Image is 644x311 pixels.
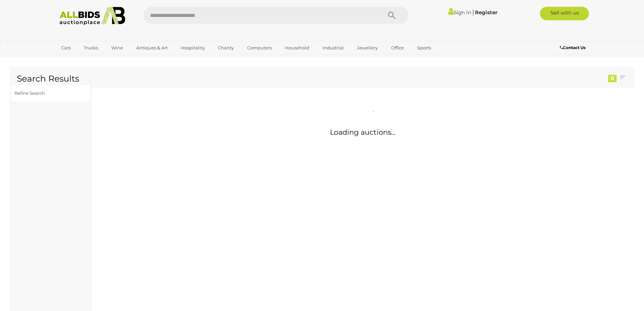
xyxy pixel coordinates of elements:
img: Allbids.com.au [56,7,129,25]
a: Sports [413,42,435,53]
a: Register [475,9,497,16]
a: Wine [107,42,127,53]
a: Trucks [79,42,102,53]
div: Refine Search [15,89,70,97]
a: [GEOGRAPHIC_DATA] [57,53,114,65]
a: Hospitality [176,42,209,53]
a: Office [387,42,408,53]
h2: Search Results [17,74,84,84]
a: Industrial [318,42,348,53]
a: Cars [57,42,75,53]
a: Sell with us [540,7,589,20]
a: Household [281,42,314,53]
a: Contact Us [560,44,587,51]
a: Charity [214,42,238,53]
a: Jewellery [353,42,382,53]
a: Sign In [448,9,471,16]
button: Search [375,7,409,24]
a: Antiques & Art [132,42,172,53]
div: 0 [608,75,617,82]
span: | [472,8,474,16]
a: Computers [243,42,276,53]
b: Contact Us [560,45,586,50]
span: Loading auctions... [330,128,395,136]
